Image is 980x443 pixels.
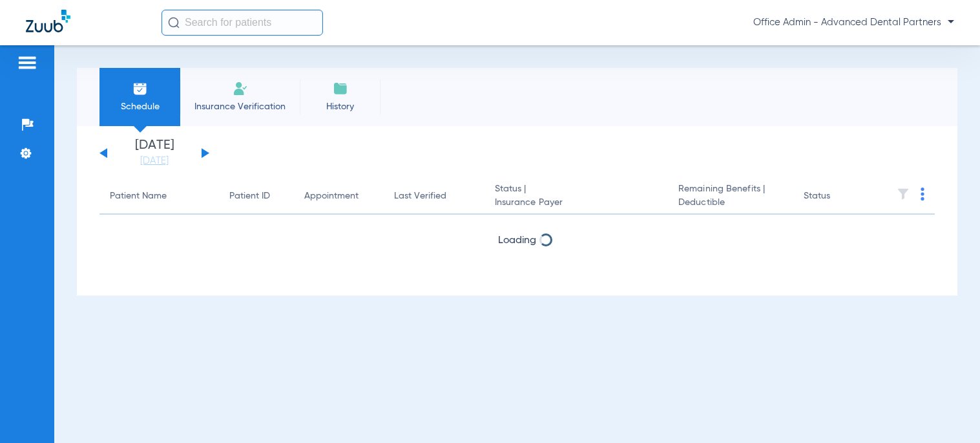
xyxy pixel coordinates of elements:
div: Patient ID [229,189,270,203]
span: Insurance Verification [190,100,290,113]
img: History [333,81,348,96]
th: Remaining Benefits | [668,178,793,215]
div: Appointment [304,189,359,203]
div: Patient Name [110,189,167,203]
img: filter.svg [897,188,910,200]
span: Deductible [678,196,783,210]
img: hamburger-icon [17,55,37,70]
th: Status [793,178,881,215]
img: Manual Insurance Verification [233,81,248,96]
div: Last Verified [394,189,474,203]
li: [DATE] [116,139,193,167]
img: Schedule [132,81,148,96]
img: group-dot-blue.svg [921,188,924,200]
div: Patient Name [110,189,209,203]
div: Appointment [304,189,373,203]
a: [DATE] [116,155,193,167]
div: Last Verified [394,189,446,203]
span: History [309,100,371,113]
div: Patient ID [229,189,284,203]
span: Office Admin - Advanced Dental Partners [753,16,954,29]
img: Zuub Logo [26,10,70,32]
img: Search Icon [168,17,180,28]
span: Insurance Payer [495,196,658,210]
input: Search for patients [162,10,323,36]
span: Schedule [109,100,171,113]
span: Loading [498,235,536,246]
th: Status | [485,178,668,215]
